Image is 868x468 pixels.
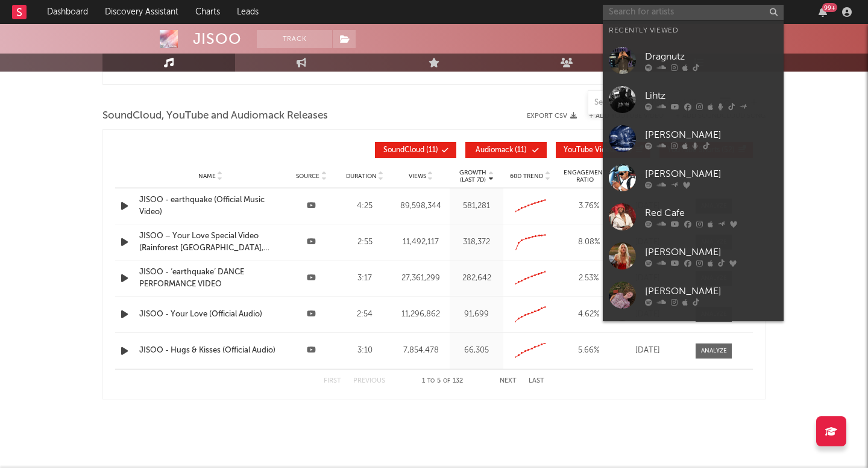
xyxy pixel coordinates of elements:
[465,142,547,158] button: Audiomack(11)
[139,345,281,357] a: JISOO - Hugs & Kisses (Official Audio)
[645,284,778,298] div: [PERSON_NAME]
[453,272,500,285] div: 282,642
[427,378,435,384] span: to
[560,309,617,321] div: 4.62 %
[603,197,784,236] a: Red Cafe
[375,142,456,158] button: SoundCloud(11)
[645,49,778,64] div: Dragnutz
[560,345,617,357] div: 5.66 %
[453,345,500,357] div: 66,305
[603,315,784,354] a: [PERSON_NAME]
[102,109,328,123] span: SoundCloud, YouTube and Audiomack Releases
[588,98,715,108] input: Search by song name or URL
[409,374,476,389] div: 1 5 132
[822,3,837,12] div: 99 +
[341,200,389,212] div: 4:25
[257,30,332,48] button: Track
[346,173,377,180] span: Duration
[395,200,447,212] div: 89,598,344
[453,309,500,321] div: 91,699
[623,345,671,357] div: [DATE]
[560,200,617,212] div: 3.76 %
[577,113,664,120] div: + Add YouTube Video
[341,345,389,357] div: 3:10
[409,173,426,180] span: Views
[603,158,784,197] a: [PERSON_NAME]
[645,167,778,181] div: [PERSON_NAME]
[383,147,424,154] span: SoundCloud
[383,147,438,154] span: ( 11 )
[645,128,778,142] div: [PERSON_NAME]
[459,176,486,183] p: (Last 7d)
[139,194,281,218] a: JISOO - earthquake (Official Music Video)
[603,236,784,276] a: [PERSON_NAME]
[527,112,577,120] button: Export CSV
[353,378,385,384] button: Previous
[603,80,784,119] a: Lihtz
[198,173,216,180] span: Name
[193,30,242,48] div: JISOO
[645,206,778,220] div: Red Cafe
[564,147,617,154] span: YouTube Videos
[564,147,632,154] span: ( 58 )
[395,272,447,285] div: 27,361,299
[819,7,827,17] button: 99+
[603,276,784,315] a: [PERSON_NAME]
[443,378,450,384] span: of
[341,272,389,285] div: 3:17
[589,113,664,120] button: + Add YouTube Video
[341,236,389,248] div: 2:55
[609,23,778,38] div: Recently Viewed
[139,230,281,254] a: JISOO – Your Love Special Video (Rainforest [GEOGRAPHIC_DATA], [GEOGRAPHIC_DATA])
[510,173,543,180] span: 60D Trend
[645,245,778,259] div: [PERSON_NAME]
[341,309,389,321] div: 2:54
[395,236,447,248] div: 11,492,117
[324,378,341,384] button: First
[556,142,650,158] button: YouTube Videos(58)
[139,266,281,290] a: JISOO - ‘earthquake’ DANCE PERFORMANCE VIDEO
[560,272,617,285] div: 2.53 %
[459,169,486,176] p: Growth
[453,236,500,248] div: 318,372
[500,378,517,384] button: Next
[476,147,513,154] span: Audiomack
[296,173,319,180] span: Source
[395,345,447,357] div: 7,854,478
[453,200,500,212] div: 581,281
[139,309,281,321] a: JISOO - Your Love (Official Audio)
[560,236,617,248] div: 8.08 %
[560,169,610,183] span: Engagement Ratio
[603,5,784,20] input: Search for artists
[645,88,778,103] div: Lihtz
[473,147,529,154] span: ( 11 )
[395,309,447,321] div: 11,296,862
[603,41,784,80] a: Dragnutz
[603,119,784,158] a: [PERSON_NAME]
[529,378,544,384] button: Last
